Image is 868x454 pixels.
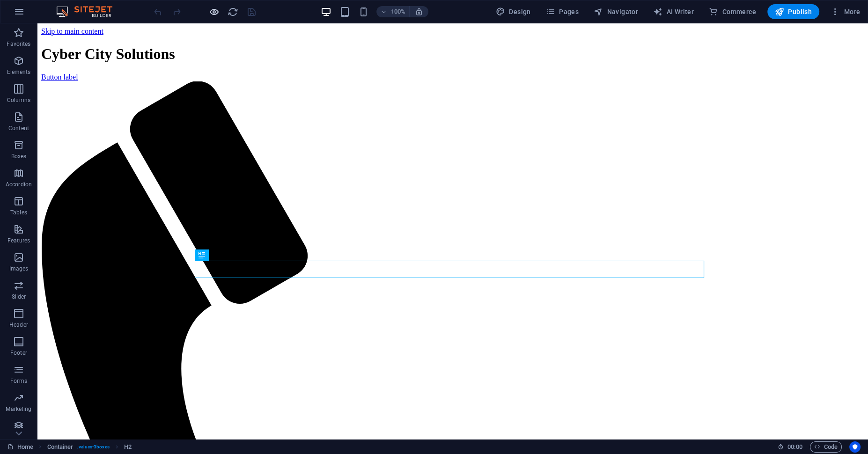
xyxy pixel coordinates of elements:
[849,441,861,453] button: Usercentrics
[649,4,698,19] button: AI Writer
[390,6,405,17] h6: 100%
[6,405,31,413] p: Marketing
[814,441,838,453] span: Code
[546,7,579,16] span: Pages
[767,4,819,19] button: Publish
[787,441,802,453] span: 00 00
[542,4,582,19] button: Pages
[7,96,30,104] p: Columns
[10,349,27,357] p: Footer
[492,4,535,19] div: Design (Ctrl+Alt+Y)
[11,153,27,160] p: Boxes
[376,6,410,17] button: 100%
[705,4,760,19] button: Commerce
[594,7,638,16] span: Navigator
[794,443,795,450] span: :
[9,265,29,272] p: Images
[124,441,132,453] span: Click to select. Double-click to edit
[227,6,238,17] button: reload
[7,441,33,453] a: Click to cancel selection. Double-click to open Pages
[810,441,842,453] button: Code
[77,441,109,453] span: . values-3boxes
[831,7,860,16] span: More
[827,4,864,19] button: More
[7,68,31,76] p: Elements
[208,6,220,17] button: Click here to leave preview mode and continue editing
[10,209,27,216] p: Tables
[9,321,28,329] p: Header
[709,7,756,16] span: Commerce
[8,124,29,132] p: Content
[6,181,32,188] p: Accordion
[492,4,535,19] button: Design
[4,4,66,12] a: Skip to main content
[775,7,812,16] span: Publish
[12,293,26,300] p: Slider
[7,40,30,48] p: Favorites
[778,441,802,453] h6: Session time
[590,4,642,19] button: Navigator
[653,7,694,16] span: AI Writer
[54,6,124,17] img: Editor Logo
[10,377,27,385] p: Forms
[228,7,238,17] i: Reload page
[496,7,531,16] span: Design
[47,441,132,453] nav: breadcrumb
[7,237,30,244] p: Features
[415,7,423,16] i: On resize automatically adjust zoom level to fit chosen device.
[47,441,74,453] span: Click to select. Double-click to edit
